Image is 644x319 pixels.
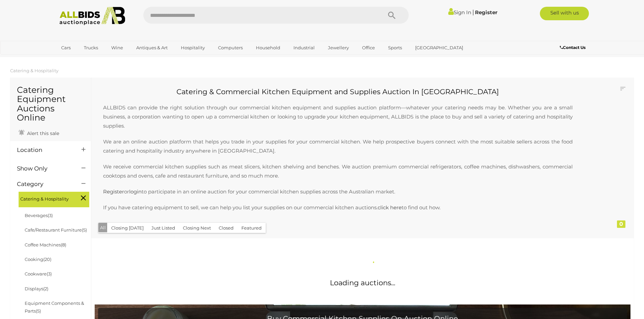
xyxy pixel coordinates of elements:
[378,204,402,211] a: click here
[96,203,579,212] p: If you have catering equipment to sell, we can help you list your supplies on our commercial kitc...
[330,278,395,287] span: Loading auctions...
[17,181,71,187] h4: Category
[17,85,84,123] h1: Catering Equipment Auctions Online
[179,223,215,233] button: Closing Next
[10,68,58,73] a: Catering & Hospitality
[61,242,66,247] span: (8)
[25,130,59,136] span: Alert this sale
[132,42,172,53] a: Antiques & Art
[96,96,579,130] p: ALLBIDS can provide the right solution through our commercial kitchen equipment and supplies auct...
[252,42,285,53] a: Household
[560,45,586,50] b: Contact Us
[358,42,379,53] a: Office
[47,271,52,276] span: (3)
[375,7,409,24] button: Search
[472,8,474,16] span: |
[103,188,124,195] a: Register
[36,308,41,314] span: (5)
[289,42,319,53] a: Industrial
[96,88,579,96] h2: Catering & Commercial Kitchen Equipment and Supplies Auction In [GEOGRAPHIC_DATA]
[25,242,66,247] a: Coffee Machines(8)
[324,42,353,53] a: Jewellery
[617,220,625,228] div: 0
[448,9,471,16] a: Sign In
[475,9,497,16] a: Register
[96,187,579,196] p: or to participate in an online auction for your commercial kitchen supplies across the Australian...
[17,165,71,172] h4: Show Only
[215,223,238,233] button: Closed
[43,286,48,291] span: (2)
[25,227,87,233] a: Cafe/Restaurant Furniture(5)
[96,137,579,155] p: We are an online auction platform that helps you trade in your supplies for your commercial kitch...
[237,223,266,233] button: Featured
[25,271,52,276] a: Cookware(3)
[20,193,71,203] span: Catering & Hospitality
[82,227,87,233] span: (5)
[48,213,53,218] span: (3)
[56,7,129,25] img: Allbids.com.au
[17,128,61,138] a: Alert this sale
[25,213,53,218] a: Beverages(3)
[25,257,51,262] a: Cooking(20)
[540,7,589,20] a: Sell with us
[25,286,48,291] a: Displays(2)
[17,147,71,153] h4: Location
[147,223,179,233] button: Just Listed
[79,42,102,53] a: Trucks
[57,42,75,53] a: Cars
[384,42,406,53] a: Sports
[98,223,108,233] button: All
[43,257,51,262] span: (20)
[96,162,579,180] p: We receive commercial kitchen supplies such as meat slicers, kitchen shelving and benches. We auc...
[107,42,127,53] a: Wine
[214,42,247,53] a: Computers
[129,188,142,195] a: login
[107,223,148,233] button: Closing [DATE]
[25,300,84,314] a: Equipment Components & Parts(5)
[560,44,587,51] a: Contact Us
[411,42,468,53] a: [GEOGRAPHIC_DATA]
[176,42,209,53] a: Hospitality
